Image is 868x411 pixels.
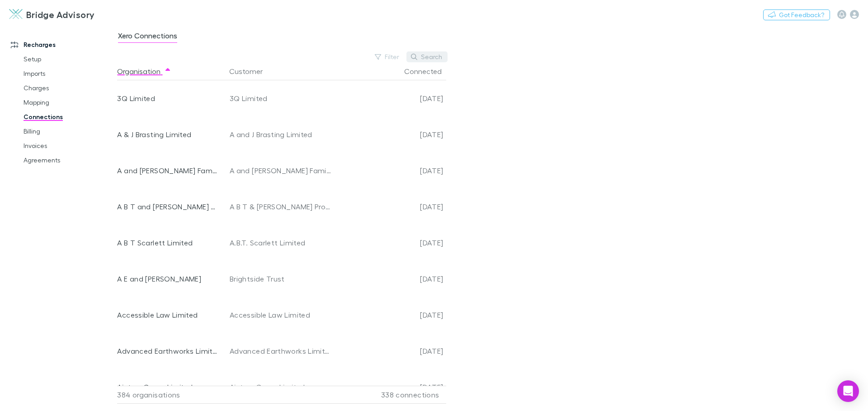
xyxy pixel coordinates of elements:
div: A.B.T. Scarlett Limited [230,225,331,261]
div: [DATE] [335,369,443,405]
div: A B T and [PERSON_NAME] Property Trust [117,189,217,225]
div: [DATE] [335,189,443,225]
a: Billing [14,124,122,139]
button: Customer [229,62,274,80]
div: Open Intercom Messenger [837,380,859,402]
div: 3Q Limited [230,80,331,116]
div: 3Q Limited [117,80,217,116]
a: Charges [14,81,122,95]
a: Recharges [2,37,122,52]
a: Imports [14,66,122,81]
div: [DATE] [335,333,443,369]
span: Xero Connections [118,31,177,43]
div: Advanced Earthworks Limited [230,333,331,369]
a: Agreements [14,153,122,167]
div: [DATE] [335,152,443,189]
button: Search [406,51,448,62]
button: Connected [404,62,453,80]
button: Got Feedback? [763,9,830,20]
div: A & J Brasting Limited [117,116,217,152]
a: Invoices [14,139,122,153]
div: A and [PERSON_NAME] Family Trust [230,152,331,189]
div: Accessible Law Limited [117,297,217,333]
a: Mapping [14,95,122,110]
h3: Bridge Advisory [26,9,95,20]
div: [DATE] [335,116,443,152]
button: Organisation [117,62,171,80]
div: A E and [PERSON_NAME] [117,261,217,297]
button: Filter [370,51,405,62]
div: 384 organisations [117,386,226,404]
img: Bridge Advisory's Logo [9,9,23,20]
div: [DATE] [335,297,443,333]
div: Advanced Earthworks Limited [117,333,217,369]
div: [DATE] [335,225,443,261]
a: Bridge Advisory [4,4,100,25]
div: Aintree Group Limited [230,369,331,405]
div: [DATE] [335,261,443,297]
div: A B T Scarlett Limited [117,225,217,261]
div: [DATE] [335,80,443,116]
div: A B T & [PERSON_NAME] Property Trust [230,189,331,225]
div: Aintree Group Limited [117,369,217,405]
a: Connections [14,110,122,124]
div: A and [PERSON_NAME] Family Trust [117,152,217,189]
div: Accessible Law Limited [230,297,331,333]
a: Setup [14,52,122,66]
div: Brightside Trust [230,261,331,297]
div: A and J Brasting Limited [230,116,331,152]
div: 338 connections [334,386,443,404]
